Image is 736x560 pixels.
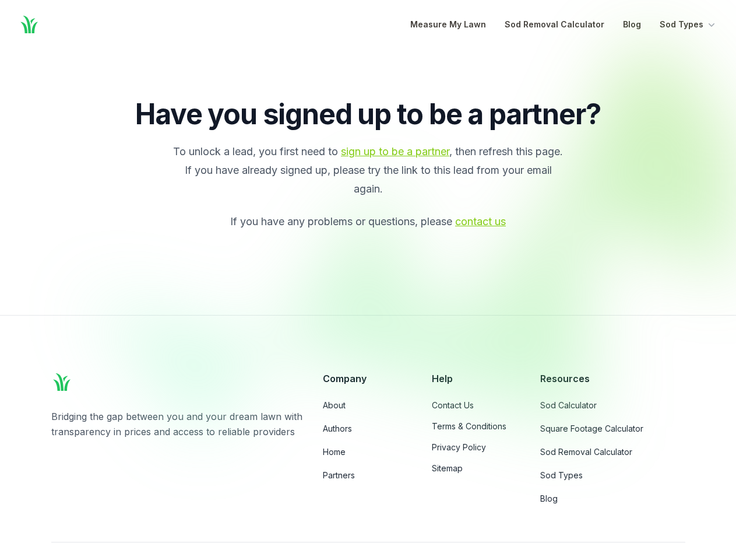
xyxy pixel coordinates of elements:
[540,446,685,458] a: Sod Removal Calculator
[455,215,506,228] a: contact us
[107,100,629,128] p: Have you signed up to be a partner?
[410,17,486,32] a: Measure My Lawn
[172,212,564,231] p: If you have any problems or questions, please
[540,470,685,481] a: Sod Types
[432,442,522,453] a: Privacy Policy
[341,145,449,157] a: sign up to be a partner
[623,17,641,32] a: Blog
[505,17,604,32] a: Sod Removal Calculator
[323,470,413,481] a: Partners
[432,463,522,474] a: Sitemap
[660,17,717,32] button: Sod Types
[323,446,413,458] a: Home
[172,142,564,198] p: To unlock a lead, you first need to , then refresh this page. If you have already signed up, plea...
[540,493,685,505] a: Blog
